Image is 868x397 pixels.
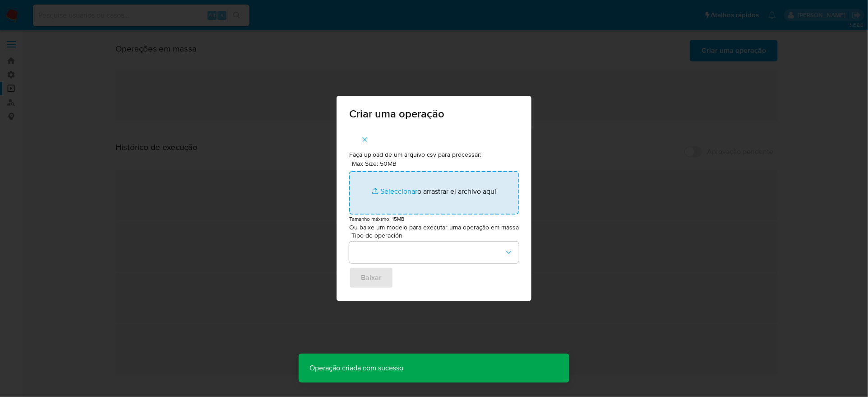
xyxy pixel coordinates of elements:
[349,150,519,159] p: Faça upload de um arquivo csv para processar:
[349,215,404,223] small: Tamanho máximo: 15MB
[351,232,521,238] span: Tipo de operación
[352,159,397,168] label: Max Size: 50MB
[349,223,519,232] p: Ou baixe um modelo para executar uma operação em massa
[349,108,519,119] span: Criar uma operação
